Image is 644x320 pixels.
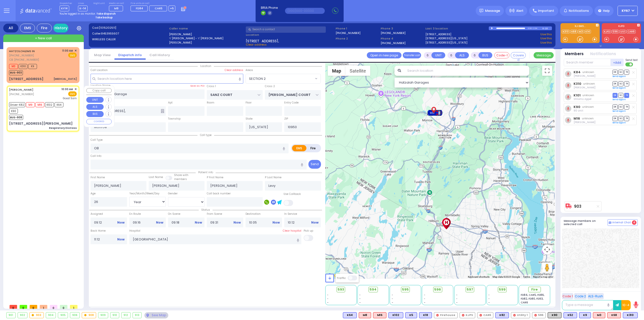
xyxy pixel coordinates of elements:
span: CAR5 [155,6,163,10]
label: Lines [78,2,88,5]
span: Other building occupants [161,109,164,113]
span: K-14 [78,6,88,11]
span: - [424,293,425,297]
span: - [327,293,329,297]
div: ALS [593,312,605,318]
a: Util [619,30,626,33]
button: Message [534,52,554,58]
span: unknown [582,93,594,97]
button: Copy call [86,88,112,93]
span: 599 [499,287,506,292]
span: DR [613,81,618,86]
div: 901 [7,312,15,318]
label: Cross 1 [207,84,216,88]
label: Assigned [91,212,127,216]
span: SECTION 2 [249,76,266,81]
span: [1015202511] [99,26,116,30]
div: BLS [388,312,403,318]
a: K90 [574,105,580,109]
a: K310 [574,82,581,86]
span: BUS-908 [9,115,23,120]
button: Transfer call [403,52,421,58]
div: See map [144,312,168,318]
img: message.svg [479,9,483,13]
a: K310 [562,30,570,33]
a: Now [195,220,202,225]
input: Search location here [91,74,244,83]
label: Township [168,117,181,121]
gmp-advanced-marker: Good Samaritan Hospital [442,220,450,227]
label: Floor [246,101,252,105]
div: ALS KJ [359,312,371,318]
label: Night unit [93,2,105,5]
label: KJ EMS... [560,25,600,28]
span: KY14 [60,6,69,11]
label: Traffic [337,276,346,280]
label: Cad: [92,26,167,30]
label: Apt [168,101,173,105]
span: Driver-K82 [9,102,25,107]
span: 0 [30,305,37,309]
div: 0:00 [528,25,532,31]
img: red-radio-icon.svg [479,314,482,316]
label: Back Home [91,229,127,233]
a: CAR6 [626,30,636,33]
button: ALS [86,104,104,110]
span: SO [618,81,623,86]
label: Cross 2 [265,84,275,88]
div: Year/Month/Week/Day [129,192,166,196]
a: KJFD [603,30,611,33]
label: Clear hospital [283,229,301,233]
button: Code-1 [494,52,509,58]
button: COVERED [86,119,112,124]
span: 594 [370,287,377,292]
span: Alert [516,9,524,13]
span: K90 [9,109,18,114]
span: TR [624,81,629,86]
div: K-18 [542,26,552,30]
a: K68 [570,30,577,33]
input: (000)000-00000 [285,8,325,14]
label: Fire units on call [131,2,176,5]
span: - [488,301,490,304]
a: K84 [574,70,581,74]
div: BLS [495,312,509,318]
div: BLS [623,312,638,318]
span: 1 [70,305,77,309]
button: +Add [611,59,624,66]
label: [PHONE_NUMBER] [336,31,360,35]
a: 596 [612,30,619,33]
button: Internal Chat 4 [608,219,638,226]
div: [STREET_ADDRESS] [9,77,44,82]
div: Fire [37,24,52,32]
button: Show street map [328,66,345,76]
span: Elimelech Katz [574,74,595,78]
div: 909 [98,312,108,318]
span: 11:00 AM [62,49,73,53]
label: Location [246,33,334,37]
button: Code 1 [562,293,573,299]
div: ALS [607,312,621,318]
img: red-radio-icon.svg [462,314,464,316]
label: Save as POI [190,84,205,88]
label: WIRELESS CALLER [92,37,167,42]
span: Status [199,208,213,212]
label: Use Callback [284,192,301,196]
span: Patient info [196,170,216,174]
label: Room [207,101,214,105]
a: Send again [613,86,626,89]
a: [STREET_ADDRESS] [425,32,451,37]
span: KY67 [622,9,630,13]
button: Members [565,51,584,57]
span: ✕ [74,49,77,53]
a: Now [311,220,318,225]
a: Open in new page [367,52,401,58]
a: M16 [574,117,580,120]
span: TR [624,70,629,75]
span: Send text [625,58,638,62]
span: TR [624,93,629,98]
img: red-radio-icon.svg [436,314,439,316]
a: History [53,24,68,32]
span: SO [618,116,623,121]
span: TR [624,104,629,109]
